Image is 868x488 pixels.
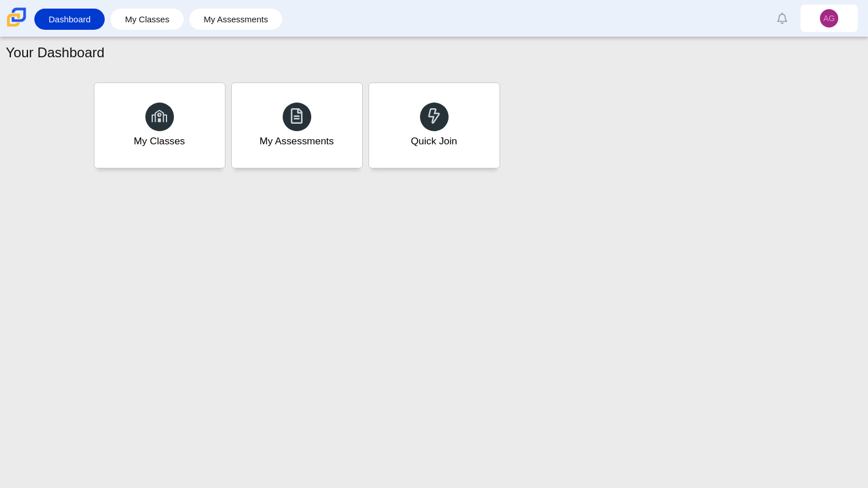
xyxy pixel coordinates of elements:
[231,82,363,168] a: My Assessments
[5,5,29,29] img: Carmen School of Science & Technology
[116,9,178,30] a: My Classes
[5,21,29,31] a: Carmen School of Science & Technology
[368,82,500,168] a: Quick Join
[195,9,277,30] a: My Assessments
[411,134,457,148] div: Quick Join
[823,14,835,22] span: AG
[770,6,795,31] a: Alerts
[94,82,225,168] a: My Classes
[40,9,99,30] a: Dashboard
[134,134,185,148] div: My Classes
[6,43,105,62] h1: Your Dashboard
[260,134,334,148] div: My Assessments
[800,5,858,32] a: AG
